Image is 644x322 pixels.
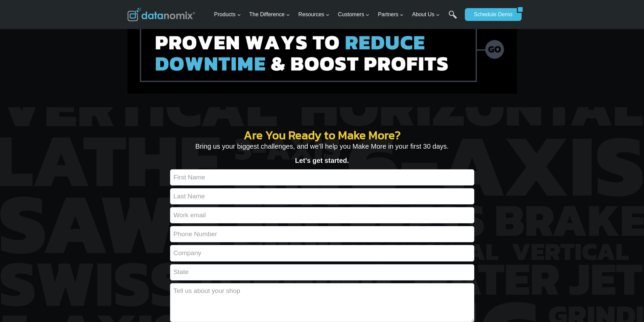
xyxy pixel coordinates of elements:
[170,141,474,152] p: Bring us your biggest challenges, and we’ll help you Make More in your first 30 days.
[127,8,195,21] img: Datanomix
[338,10,369,19] span: Customers
[3,202,112,319] iframe: Popup CTA
[170,169,474,185] input: First Name
[170,188,474,204] input: Last Name
[170,245,474,261] input: Company
[170,207,474,223] input: Work email
[295,157,349,164] strong: Let’s get started.
[249,10,290,19] span: The Difference
[211,4,461,26] nav: Primary Navigation
[170,226,474,242] input: Phone Number
[170,129,474,141] h2: Are You Ready to Make More?
[170,264,474,280] input: State
[127,4,517,94] img: Proven ways to reduce downtime
[378,10,404,19] span: Partners
[465,8,517,21] a: Schedule Demo
[299,10,330,19] span: Resources
[412,10,440,19] span: About Us
[214,10,241,19] span: Products
[449,10,457,26] a: Search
